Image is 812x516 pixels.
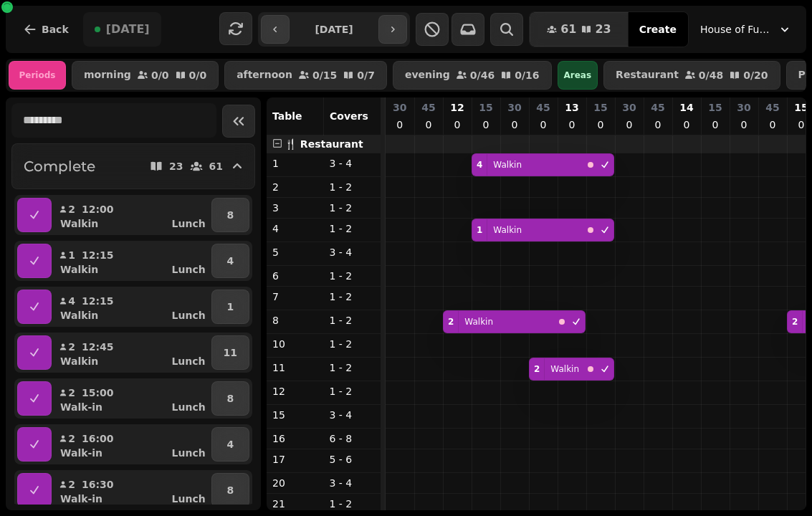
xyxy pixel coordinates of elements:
[272,408,318,422] p: 15
[272,110,302,122] span: Table
[272,290,318,304] p: 7
[272,431,318,446] p: 16
[67,202,76,216] p: 2
[692,16,801,42] button: House of Fu Manchester
[11,12,80,47] button: Back
[743,70,768,80] p: 0 / 20
[493,159,522,171] p: Walkin
[60,216,98,231] p: Walkin
[24,156,95,176] h2: Complete
[211,427,249,462] button: 4
[272,180,318,194] p: 2
[82,294,114,308] p: 12:15
[509,118,520,132] p: 0
[60,354,98,368] p: Walkin
[42,24,69,34] span: Back
[330,290,376,304] p: 1 - 2
[450,100,464,115] p: 12
[792,316,798,328] div: 2
[237,70,292,81] p: afternoon
[393,61,552,90] button: evening0/460/16
[700,22,772,37] span: House of Fu Manchester
[285,138,363,150] span: 🍴 Restaurant
[54,198,209,232] button: 212:00WalkinLunch
[448,316,454,328] div: 2
[172,492,206,506] p: Lunch
[189,70,207,80] p: 0 / 0
[209,161,223,171] p: 61
[405,70,450,81] p: evening
[330,360,376,375] p: 1 - 2
[330,180,376,194] p: 1 - 2
[452,118,463,132] p: 0
[628,12,688,47] button: Create
[477,159,482,171] div: 4
[83,12,161,47] button: [DATE]
[272,221,318,236] p: 4
[708,100,722,115] p: 15
[211,290,249,324] button: 1
[272,156,318,171] p: 1
[393,100,406,115] p: 30
[172,216,206,231] p: Lunch
[54,290,209,324] button: 412:15WalkinLunch
[211,381,249,416] button: 8
[272,269,318,283] p: 6
[172,446,206,460] p: Lunch
[54,427,209,462] button: 216:00Walk-inLunch
[330,408,376,422] p: 3 - 4
[330,269,376,283] p: 1 - 2
[172,262,206,277] p: Lunch
[679,100,693,115] p: 14
[84,70,131,81] p: morning
[330,221,376,236] p: 1 - 2
[272,337,318,351] p: 10
[226,483,234,497] p: 8
[394,118,406,132] p: 0
[622,100,636,115] p: 30
[515,70,539,80] p: 0 / 16
[60,446,102,460] p: Walk-in
[54,335,209,370] button: 212:45WalkinLunch
[566,118,578,132] p: 0
[710,118,721,132] p: 0
[82,248,114,262] p: 12:15
[272,476,318,490] p: 20
[603,61,780,90] button: Restaurant0/480/20
[534,363,540,375] div: 2
[765,100,779,115] p: 45
[593,100,607,115] p: 15
[224,61,387,90] button: afternoon0/150/7
[423,118,434,132] p: 0
[82,431,114,446] p: 16:00
[681,118,692,132] p: 0
[507,100,521,115] p: 30
[480,118,492,132] p: 0
[330,110,368,122] span: Covers
[272,313,318,328] p: 8
[330,201,376,215] p: 1 - 2
[330,337,376,351] p: 1 - 2
[493,224,522,236] p: Walkin
[54,244,209,278] button: 112:15WalkinLunch
[560,24,576,35] span: 61
[54,473,209,507] button: 216:30Walk-inLunch
[272,452,318,467] p: 17
[595,118,606,132] p: 0
[330,476,376,490] p: 3 - 4
[67,294,76,308] p: 4
[767,118,778,132] p: 0
[60,400,102,414] p: Walk-in
[796,118,807,132] p: 0
[464,316,493,328] p: Walkin
[565,100,578,115] p: 13
[272,360,318,375] p: 11
[558,61,598,90] div: Areas
[211,244,249,278] button: 4
[538,118,549,132] p: 0
[11,143,255,189] button: Complete2361
[595,24,611,35] span: 23
[530,12,629,47] button: 6123
[616,70,679,81] p: Restaurant
[330,384,376,398] p: 1 - 2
